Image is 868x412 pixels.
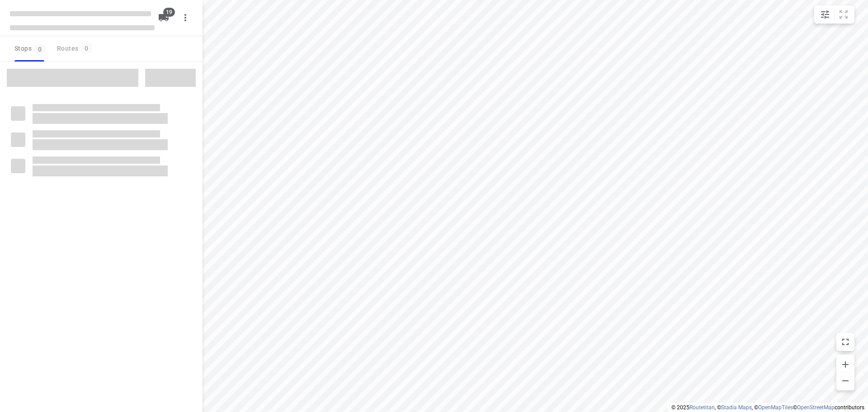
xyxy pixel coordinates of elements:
[721,404,752,411] a: Stadia Maps
[758,404,793,411] a: OpenMapTiles
[689,404,715,411] a: Routetitan
[671,404,864,411] li: © 2025 , © , © © contributors
[816,5,834,24] button: Map settings
[797,404,835,411] a: OpenStreetMap
[814,5,854,24] div: small contained button group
